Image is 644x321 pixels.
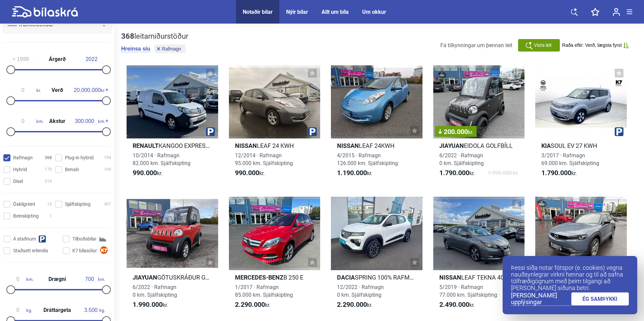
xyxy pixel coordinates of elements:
[541,152,599,166] span: 3/2017 · Rafmagn 69.000 km. Sjálfskipting
[47,119,67,124] span: Akstur
[286,9,308,15] div: Nýir bílar
[439,300,469,309] b: 2.490.000
[72,235,97,243] span: Tilboðsbílar
[571,292,629,306] a: ÉG SAMÞYKKI
[104,154,111,161] span: 194
[13,201,35,208] span: Óskilgreint
[47,277,68,282] span: Drægni
[511,292,571,306] a: [PERSON_NAME] upplýsingar
[541,142,551,149] b: Kia
[337,301,372,309] span: kr.
[488,169,518,177] span: 1.990.000 kr.
[71,118,105,124] span: km.
[235,284,293,298] span: 1/2017 · Rafmagn 85.000 km. Sjálfskipting
[511,264,629,291] p: Þessi síða notar fótspor (e. cookies) vegna nauðsynlegrar virkni hennar og til að safna tölfræðig...
[439,301,475,309] span: kr.
[337,169,367,177] b: 1.190.000
[541,169,571,177] b: 1.790.000
[439,169,475,177] span: kr.
[133,169,157,177] b: 990.000
[121,32,188,41] div: leitarniðurstöður
[65,201,91,208] span: Sjálfskipting
[133,142,159,149] b: Renault
[362,9,386,15] a: Um okkur
[439,284,497,298] span: 5/2019 · Rafmagn 77.000 km. Sjálfskipting
[534,42,552,49] span: Vista leit
[337,152,398,166] span: 4/2015 · Rafmagn 126.000 km. Sjálfskipting
[535,65,627,183] a: KiaSOUL EV 27 KWH3/2017 · Rafmagn69.000 km. Sjálfskipting1.790.000kr.
[74,87,105,93] span: kr.
[229,274,320,281] h2: B 250 E
[133,152,191,166] span: 10/2014 · Rafmagn 82.000 km. Sjálfskipting
[13,166,27,173] span: Hybrid
[235,169,259,177] b: 990.000
[229,65,320,183] a: NissanLEAF 24 KWH12/2014 · Rafmagn95.000 km. Sjálfskipting990.000kr.
[308,127,317,136] img: parking.png
[9,118,43,124] span: km.
[133,300,163,309] b: 1.990.000
[47,57,67,62] span: Árgerð
[13,247,48,254] span: Staðsett erlendis
[104,201,111,208] span: 367
[47,201,52,208] span: 13
[127,274,218,281] h2: GÖTUSKRÁÐUR GOLFBÍLL EIDOLA LZ EV
[337,284,384,298] span: 12/2022 · Rafmagn 0 km. Sjálfskipting
[133,284,177,298] span: 6/2022 · Rafmagn 0 km. Sjálfskipting
[235,274,283,281] b: Mercedes-Benz
[72,247,97,254] span: K7 bílasölur
[439,152,484,166] span: 6/2022 · Rafmagn 0 km. Sjálfskipting
[133,169,162,177] span: kr.
[331,65,422,183] a: NissanLEAF 24KWH4/2015 · Rafmagn126.000 km. Sjálfskipting1.190.000kr.
[337,169,372,177] span: kr.
[13,213,39,220] span: Beinskipting
[541,169,577,177] span: kr.
[229,197,320,315] a: Mercedes-BenzB 250 E1/2017 · Rafmagn85.000 km. Sjálfskipting2.290.000kr.
[45,154,52,161] span: 368
[13,235,36,243] span: Á staðnum
[439,169,469,177] b: 1.790.000
[162,46,181,51] span: Rafmagn
[49,213,52,220] span: 1
[235,152,293,166] span: 12/2014 · Rafmagn 95.000 km. Sjálfskipting
[562,42,629,48] button: Raða eftir: Verð, lægsta fyrst
[133,301,168,309] span: kr.
[331,274,422,281] h2: SPRING 100% RAFMAGN 230 KM DRÆGNI
[438,128,473,135] span: 200.000
[229,142,320,150] h2: LEAF 24 KWH
[433,65,525,183] a: 200.000kr.JIAYUANEIDOLA GOLFBÍLL6/2022 · Rafmagn0 km. Sjálfskipting1.790.000kr.1.990.000 kr.
[337,274,355,281] b: Dacia
[439,142,464,149] b: JIAYUAN
[433,142,525,150] h2: EIDOLA GOLFBÍLL
[121,32,134,40] b: 368
[127,197,218,315] a: JIAYUANGÖTUSKRÁÐUR GOLFBÍLL EIDOLA LZ EV6/2022 · Rafmagn0 km. Sjálfskipting1.990.000kr.
[433,197,525,315] a: NissanLEAF TEKNA 40KWH5/2019 · Rafmagn77.000 km. Sjálfskipting2.490.000kr.
[133,274,157,281] b: JIAYUAN
[331,197,422,315] a: DaciaSPRING 100% RAFMAGN 230 KM DRÆGNI12/2022 · Rafmagn0 km. Sjálfskipting2.290.000kr.
[65,166,79,173] span: Bensín
[613,8,620,16] img: user-login.svg
[82,307,105,313] span: kg.
[562,42,622,48] span: Raða eftir: Verð, lægsta fyrst
[50,88,65,93] span: Verð
[42,308,73,313] span: Dráttargeta
[45,166,52,173] span: 170
[439,274,461,281] b: Nissan
[235,301,270,309] span: kr.
[206,127,215,136] img: parking.png
[331,142,422,150] h2: LEAF 24KWH
[433,274,525,281] h2: LEAF TEKNA 40KWH
[13,154,33,161] span: Rafmagn
[535,142,627,150] h2: SOUL EV 27 KWH
[9,276,33,282] span: km.
[9,307,32,313] span: kg.
[155,44,186,53] button: Rafmagn
[127,142,218,150] h2: KANGOO EXPRESS ZE
[65,154,94,161] span: Plug-in hybrid
[235,142,257,149] b: Nissan
[81,276,105,282] span: km.
[45,178,52,185] span: 314
[243,9,273,15] a: Notaðir bílar
[337,300,367,309] b: 2.290.000
[121,45,150,52] button: Hreinsa síu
